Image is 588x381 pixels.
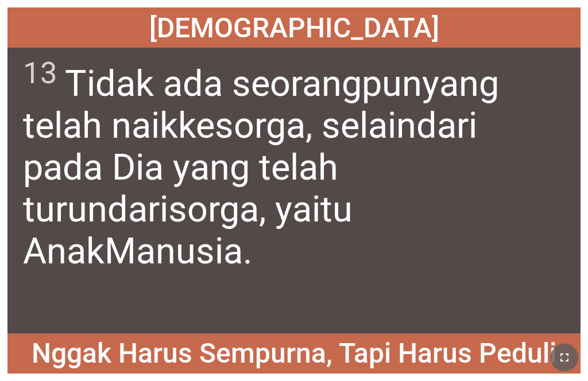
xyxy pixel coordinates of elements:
wg3361: dari pada Dia yang telah turun [23,104,477,272]
wg3772: , selain [23,104,477,272]
wg444: . [243,230,253,272]
span: Tidak ada seorangpun [23,55,566,272]
wg3772: , yaitu Anak [23,188,353,272]
wg5207: Manusia [105,230,253,272]
wg1519: sorga [23,104,477,272]
wg2597: dari [23,188,353,272]
sup: 13 [23,55,57,91]
wg3762: yang telah naik [23,63,499,272]
span: [DEMOGRAPHIC_DATA] [149,11,439,44]
wg1537: sorga [23,188,353,272]
wg305: ke [23,104,477,272]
